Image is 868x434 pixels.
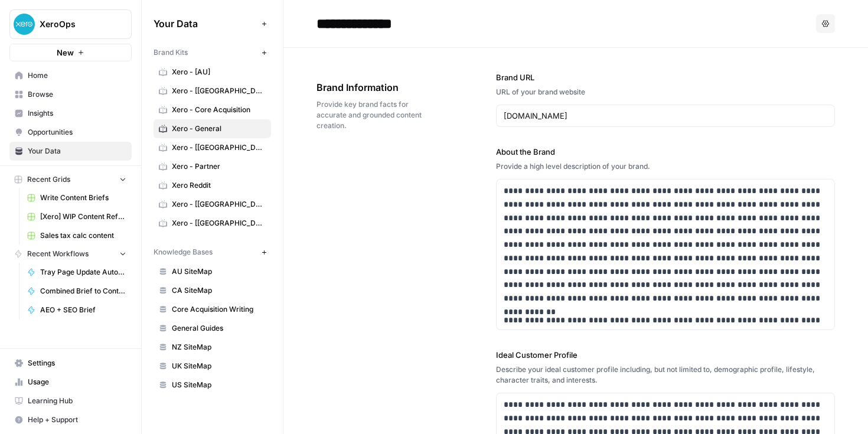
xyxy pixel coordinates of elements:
[40,230,126,241] span: Sales tax calc content
[22,207,132,226] a: [Xero] WIP Content Refresh
[28,89,126,100] span: Browse
[9,44,132,61] button: New
[154,119,271,138] a: Xero - General
[154,300,271,319] a: Core Acquisition Writing
[27,174,70,185] span: Recent Grids
[496,146,836,158] label: About the Brand
[28,415,126,425] span: Help + Support
[14,14,35,35] img: XeroOps Logo
[172,361,266,371] span: UK SiteMap
[154,157,271,176] a: Xero - Partner
[172,266,266,277] span: AU SiteMap
[154,195,271,214] a: Xero - [[GEOGRAPHIC_DATA]]
[154,338,271,357] a: NZ SiteMap
[316,99,430,131] span: Provide key brand facts for accurate and grounded content creation.
[27,249,89,259] span: Recent Workflows
[172,161,266,172] span: Xero - Partner
[154,100,271,119] a: Xero - Core Acquisition
[22,226,132,245] a: Sales tax calc content
[172,199,266,210] span: Xero - [[GEOGRAPHIC_DATA]]
[316,80,430,94] span: Brand Information
[28,377,126,387] span: Usage
[9,410,132,429] button: Help + Support
[504,110,828,122] input: www.sundaysoccer.com
[496,364,836,386] div: Describe your ideal customer profile including, but not limited to, demographic profile, lifestyl...
[172,86,266,96] span: Xero - [[GEOGRAPHIC_DATA]]
[172,342,266,353] span: NZ SiteMap
[9,66,132,85] a: Home
[172,323,266,334] span: General Guides
[22,282,132,301] a: Combined Brief to Content
[40,267,126,278] span: Tray Page Update Automation
[154,281,271,300] a: CA SiteMap
[172,180,266,191] span: Xero Reddit
[496,71,836,83] label: Brand URL
[172,380,266,390] span: US SiteMap
[172,123,266,134] span: Xero - General
[40,305,126,315] span: AEO + SEO Brief
[154,262,271,281] a: AU SiteMap
[496,161,836,172] div: Provide a high level description of your brand.
[9,354,132,373] a: Settings
[9,123,132,142] a: Opportunities
[22,263,132,282] a: Tray Page Update Automation
[172,142,266,153] span: Xero - [[GEOGRAPHIC_DATA]]
[9,85,132,104] a: Browse
[154,63,271,81] a: Xero - [AU]
[28,70,126,81] span: Home
[154,176,271,195] a: Xero Reddit
[172,105,266,115] span: Xero - Core Acquisition
[57,47,74,58] span: New
[9,9,132,39] button: Workspace: XeroOps
[154,319,271,338] a: General Guides
[154,138,271,157] a: Xero - [[GEOGRAPHIC_DATA]]
[28,127,126,138] span: Opportunities
[28,108,126,119] span: Insights
[154,47,188,58] span: Brand Kits
[154,81,271,100] a: Xero - [[GEOGRAPHIC_DATA]]
[154,247,213,257] span: Knowledge Bases
[28,396,126,406] span: Learning Hub
[172,285,266,296] span: CA SiteMap
[9,245,132,263] button: Recent Workflows
[9,104,132,123] a: Insights
[9,373,132,391] a: Usage
[172,67,266,77] span: Xero - [AU]
[22,188,132,207] a: Write Content Briefs
[40,18,111,30] span: XeroOps
[9,142,132,161] a: Your Data
[9,171,132,188] button: Recent Grids
[496,87,836,97] div: URL of your brand website
[172,304,266,315] span: Core Acquisition Writing
[22,301,132,319] a: AEO + SEO Brief
[40,286,126,296] span: Combined Brief to Content
[172,218,266,229] span: Xero - [[GEOGRAPHIC_DATA]]
[28,358,126,368] span: Settings
[28,146,126,156] span: Your Data
[496,349,836,361] label: Ideal Customer Profile
[154,357,271,376] a: UK SiteMap
[9,391,132,410] a: Learning Hub
[154,376,271,394] a: US SiteMap
[40,192,126,203] span: Write Content Briefs
[40,211,126,222] span: [Xero] WIP Content Refresh
[154,214,271,233] a: Xero - [[GEOGRAPHIC_DATA]]
[154,17,257,31] span: Your Data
